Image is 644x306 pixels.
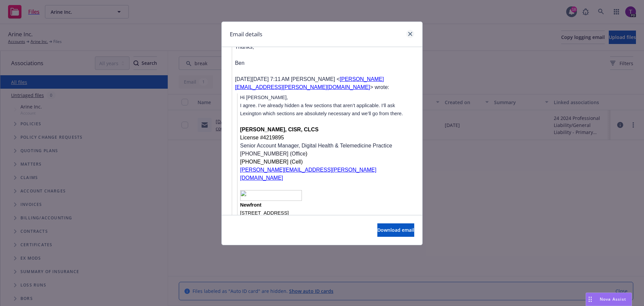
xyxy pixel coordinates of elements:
[240,167,376,181] a: [PERSON_NAME][EMAIL_ADDRESS][PERSON_NAME][DOMAIN_NAME]
[240,190,302,201] img: ii_1914966f5b54cff311
[306,151,307,157] span: )
[240,95,288,100] span: Hi [PERSON_NAME],
[586,293,632,306] button: Nova Assist
[240,143,392,148] span: Senior Account Manager, Digital Health & Telemedicine Practice
[377,223,414,237] button: Download email
[240,103,403,116] span: I agree. I’ve already hidden a few sections that aren’t applicable. I’ll ask Lexington which sect...
[586,293,594,306] div: Drag to move
[240,127,319,132] span: [PERSON_NAME], CISR, CLCS
[600,296,626,302] span: Nova Assist
[235,75,414,91] p: [DATE][DATE] 7:11 AM [PERSON_NAME] < > wrote:
[235,43,414,51] p: Thanks,
[240,159,303,165] span: [PHONE_NUMBER] (Cell)
[240,151,306,157] span: [PHONE_NUMBER] (Office
[230,30,262,39] h1: Email details
[377,227,414,233] span: Download email
[235,76,384,90] a: [PERSON_NAME][EMAIL_ADDRESS][PERSON_NAME][DOMAIN_NAME]
[240,202,262,208] span: Newfront
[240,210,289,216] span: [STREET_ADDRESS]
[235,59,414,67] p: Ben
[406,30,414,38] a: close
[240,135,284,140] span: License #4219895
